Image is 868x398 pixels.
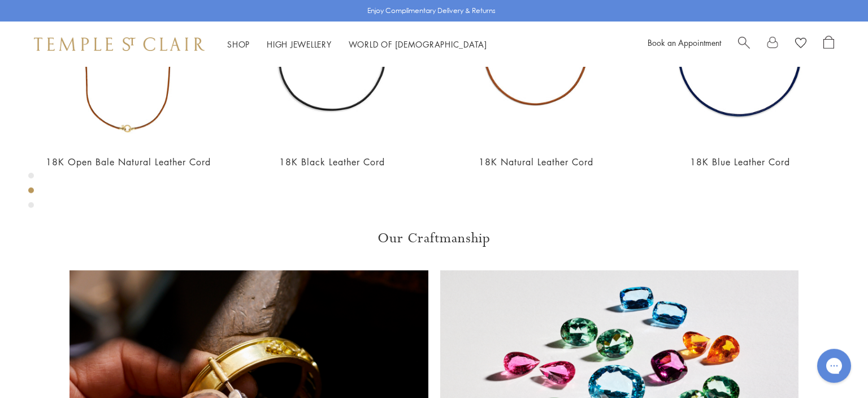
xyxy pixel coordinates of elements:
[28,170,34,217] div: Product gallery navigation
[690,156,790,168] a: 18K Blue Leather Cord
[479,156,593,168] a: 18K Natural Leather Cord
[34,37,205,51] img: Temple St. Clair
[267,38,332,50] a: High JewelleryHigh Jewellery
[823,36,834,53] a: Open Shopping Bag
[46,156,211,168] a: 18K Open Bale Natural Leather Cord
[349,38,487,50] a: World of [DEMOGRAPHIC_DATA]World of [DEMOGRAPHIC_DATA]
[367,5,496,16] p: Enjoy Complimentary Delivery & Returns
[648,37,721,48] a: Book an Appointment
[70,229,798,247] h3: Our Craftmanship
[279,156,385,168] a: 18K Black Leather Cord
[227,38,250,50] a: ShopShop
[227,37,487,52] nav: Main navigation
[811,345,857,387] iframe: Gorgias live chat messenger
[795,36,806,53] a: View Wishlist
[738,36,750,53] a: Search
